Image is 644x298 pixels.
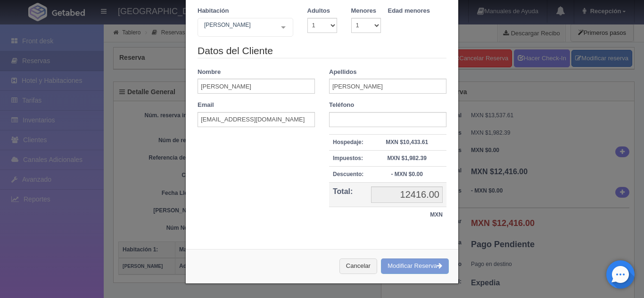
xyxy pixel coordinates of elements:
label: Adultos [307,7,330,16]
th: Descuento: [329,166,367,182]
strong: MXN $10,433.61 [386,139,428,145]
label: Menores [351,7,376,16]
th: Hospedaje: [329,134,367,150]
label: Teléfono [329,101,354,110]
label: Apellidos [329,68,357,77]
button: Cancelar [339,258,377,274]
input: Seleccionar hab. [202,20,207,35]
label: Nombre [198,68,221,77]
th: Impuestos: [329,150,367,166]
strong: MXN [430,211,443,218]
label: Edad menores [388,7,430,16]
span: [PERSON_NAME] [202,20,274,30]
strong: - MXN $0.00 [391,171,422,177]
label: Email [198,101,214,110]
legend: Datos del Cliente [198,44,446,58]
label: Habitación [198,7,229,16]
strong: MXN $1,982.39 [387,155,426,161]
th: Total: [329,183,367,207]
